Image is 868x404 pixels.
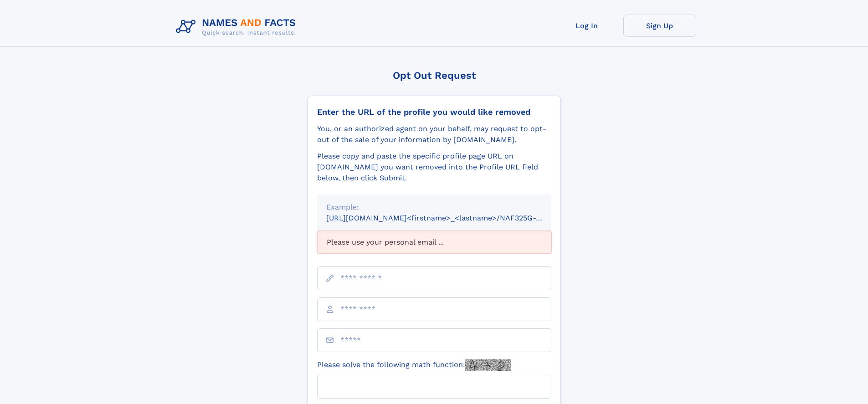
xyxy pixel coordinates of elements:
div: Please use your personal email ... [317,231,551,254]
img: Logo Names and Facts [172,15,303,39]
a: Log In [550,15,623,37]
div: Please copy and paste the specific profile page URL on [DOMAIN_NAME] you want removed into the Pr... [317,151,551,184]
label: Please solve the following math function: [317,359,511,371]
a: Sign Up [623,15,696,37]
div: Opt Out Request [308,70,561,81]
div: Enter the URL of the profile you would like removed [317,107,551,117]
div: You, or an authorized agent on your behalf, may request to opt-out of the sale of your informatio... [317,123,551,145]
div: Example: [326,202,542,213]
small: [URL][DOMAIN_NAME]<firstname>_<lastname>/NAF325G-xxxxxxxx [326,214,569,222]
